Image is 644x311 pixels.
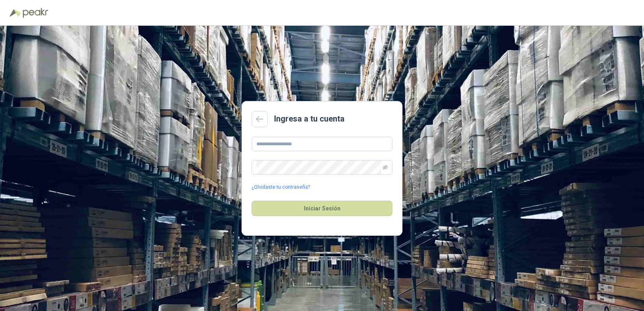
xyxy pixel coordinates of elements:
button: Iniciar Sesión [252,201,392,216]
h2: Ingresa a tu cuenta [274,113,345,125]
img: Peakr [23,8,48,18]
span: eye-invisible [383,165,388,170]
a: ¿Olvidaste tu contraseña? [252,183,310,191]
img: Logo [10,9,21,17]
